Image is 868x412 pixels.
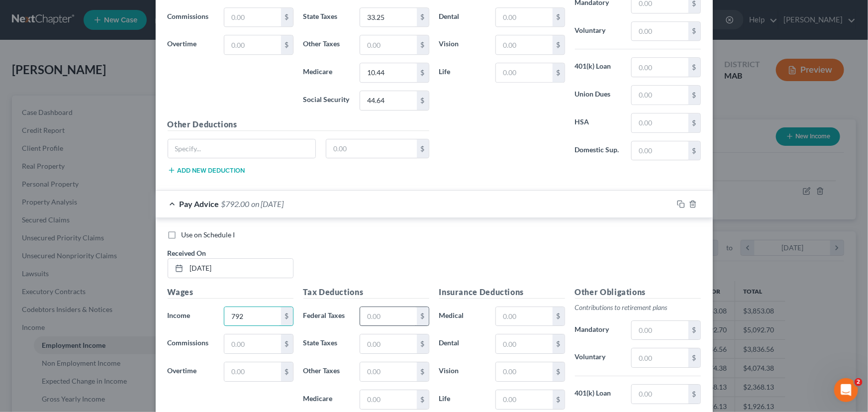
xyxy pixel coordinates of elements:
[281,307,293,326] div: $
[168,118,429,131] h5: Other Deductions
[434,362,491,382] label: Vision
[496,35,552,54] input: 0.00
[168,249,206,257] span: Received On
[434,390,491,410] label: Life
[417,390,429,409] div: $
[168,286,293,299] h5: Wages
[553,334,565,353] div: $
[496,390,552,409] input: 0.00
[298,7,355,27] label: State Taxes
[632,113,688,132] input: 0.00
[688,113,700,132] div: $
[298,307,355,326] label: Federal Taxes
[281,362,293,381] div: $
[163,35,219,55] label: Overtime
[360,8,416,27] input: 0.00
[553,35,565,54] div: $
[632,321,688,340] input: 0.00
[298,362,355,382] label: Other Taxes
[303,286,429,299] h5: Tax Deductions
[632,86,688,104] input: 0.00
[163,334,219,354] label: Commissions
[570,320,627,340] label: Mandatory
[496,8,552,27] input: 0.00
[570,113,627,133] label: HSA
[496,334,552,353] input: 0.00
[417,91,429,110] div: $
[224,307,281,326] input: 0.00
[180,199,219,208] span: Pay Advice
[575,303,701,312] p: Contributions to retirement plans
[688,58,700,77] div: $
[855,378,863,386] span: 2
[417,35,429,54] div: $
[182,230,235,239] span: Use on Schedule I
[360,390,416,409] input: 0.00
[688,22,700,41] div: $
[688,86,700,104] div: $
[688,321,700,340] div: $
[553,390,565,409] div: $
[570,85,627,105] label: Union Dues
[439,286,565,299] h5: Insurance Deductions
[688,348,700,367] div: $
[360,334,416,353] input: 0.00
[224,334,281,353] input: 0.00
[632,348,688,367] input: 0.00
[688,385,700,404] div: $
[298,91,355,110] label: Social Security
[553,8,565,27] div: $
[553,63,565,82] div: $
[163,7,219,27] label: Commissions
[224,362,281,381] input: 0.00
[570,384,627,404] label: 401(k) Loan
[360,362,416,381] input: 0.00
[570,21,627,41] label: Voluntary
[496,307,552,326] input: 0.00
[570,348,627,368] label: Voluntary
[298,35,355,55] label: Other Taxes
[632,385,688,404] input: 0.00
[834,378,858,402] iframe: Intercom live chat
[252,199,284,208] span: on [DATE]
[434,35,491,55] label: Vision
[496,63,552,82] input: 0.00
[632,22,688,41] input: 0.00
[168,166,245,174] button: Add new deduction
[434,334,491,354] label: Dental
[417,334,429,353] div: $
[224,8,281,27] input: 0.00
[326,139,417,158] input: 0.00
[298,390,355,410] label: Medicare
[434,7,491,27] label: Dental
[168,139,316,158] input: Specify...
[417,139,429,158] div: $
[417,307,429,326] div: $
[434,307,491,326] label: Medical
[360,63,416,82] input: 0.00
[221,199,250,208] span: $792.00
[688,141,700,160] div: $
[417,63,429,82] div: $
[163,362,219,382] label: Overtime
[417,362,429,381] div: $
[570,141,627,161] label: Domestic Sup.
[168,311,191,319] span: Income
[496,362,552,381] input: 0.00
[281,8,293,27] div: $
[360,35,416,54] input: 0.00
[298,63,355,83] label: Medicare
[434,63,491,83] label: Life
[360,307,416,326] input: 0.00
[224,35,281,54] input: 0.00
[632,58,688,77] input: 0.00
[298,334,355,354] label: State Taxes
[553,307,565,326] div: $
[281,334,293,353] div: $
[570,57,627,77] label: 401(k) Loan
[360,91,416,110] input: 0.00
[281,35,293,54] div: $
[575,286,701,299] h5: Other Obligations
[187,259,293,278] input: MM/DD/YYYY
[632,141,688,160] input: 0.00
